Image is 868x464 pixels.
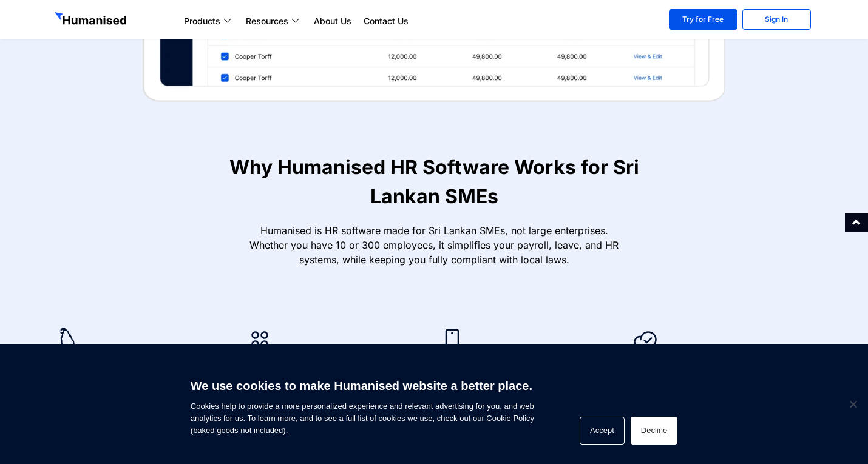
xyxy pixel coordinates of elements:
[240,14,308,29] a: Resources
[178,14,240,29] a: Products
[580,417,625,445] button: Accept
[308,14,358,29] a: About Us
[191,371,534,437] span: Cookies help to provide a more personalized experience and relevant advertising for you, and web ...
[240,223,628,267] p: Humanised is HR software made for Sri Lankan SMEs, not large enterprises. Whether you have 10 or ...
[358,14,415,29] a: Contact Us
[847,398,859,410] span: Decline
[669,9,737,30] a: Try for Free
[55,12,129,28] img: GetHumanised Logo
[742,9,811,30] a: Sign In
[203,153,665,211] h2: Why Humanised HR Software Works for Sri Lankan SMEs
[191,377,534,394] h6: We use cookies to make Humanised website a better place.
[631,417,677,445] button: Decline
